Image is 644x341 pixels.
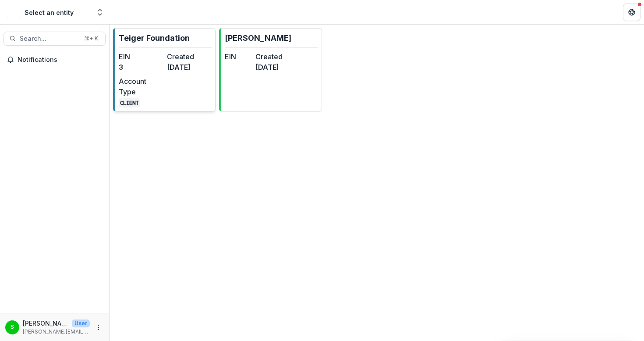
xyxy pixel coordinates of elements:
[4,32,106,46] button: Search...
[255,51,283,62] dt: Created
[72,319,90,327] p: User
[82,34,100,43] div: ⌘ + K
[119,76,163,97] dt: Account Type
[11,324,14,330] div: Stephanie
[119,32,190,44] p: Teiger Foundation
[93,322,104,333] button: More
[25,8,74,17] div: Select an entity
[255,62,283,72] dd: [DATE]
[119,62,163,72] dd: 3
[167,51,212,62] dt: Created
[219,28,322,111] a: [PERSON_NAME]EINCreated[DATE]
[23,328,90,336] p: [PERSON_NAME][EMAIL_ADDRESS][DOMAIN_NAME]
[167,62,212,72] dd: [DATE]
[23,319,68,328] p: [PERSON_NAME]
[225,51,252,62] dt: EIN
[20,35,79,43] span: Search...
[623,4,640,21] button: Get Help
[7,5,21,19] img: Select an entity
[119,98,140,108] code: CLIENT
[94,4,106,21] button: Open entity switcher
[225,32,291,44] p: [PERSON_NAME]
[113,28,216,111] a: Teiger FoundationEIN3Created[DATE]Account TypeCLIENT
[18,56,102,64] span: Notifications
[119,51,163,62] dt: EIN
[4,53,106,67] button: Notifications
